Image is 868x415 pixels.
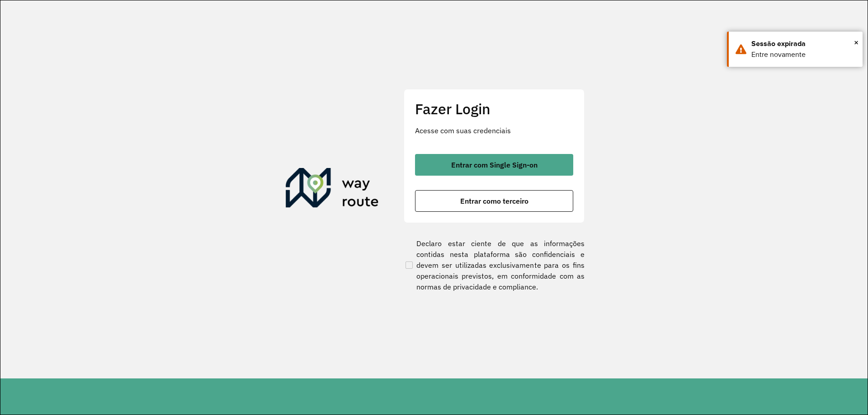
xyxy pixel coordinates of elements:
button: Close [854,36,859,49]
span: Entrar com Single Sign-on [451,161,538,168]
img: Roteirizador AmbevTech [286,168,379,211]
span: × [854,36,859,49]
label: Declaro estar ciente de que as informações contidas nesta plataforma são confidenciais e devem se... [404,238,585,292]
h2: Fazer Login [415,100,573,117]
div: Entre novamente [751,49,856,60]
div: Sessão expirada [751,38,856,49]
p: Acesse com suas credenciais [415,125,573,136]
button: button [415,190,573,212]
span: Entrar como terceiro [460,197,528,205]
button: button [415,154,573,176]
